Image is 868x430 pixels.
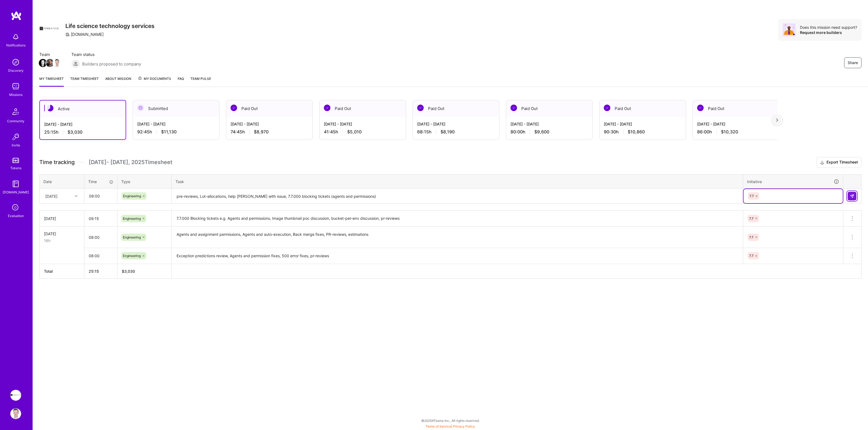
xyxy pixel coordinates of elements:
th: Total [40,264,84,278]
a: Apprentice: Life science technology services [9,390,23,401]
span: Team [39,52,60,57]
a: Terms of Service [426,424,451,428]
img: Team Member Avatar [53,59,61,67]
img: Community [9,105,22,118]
div: null [848,192,857,200]
div: [DATE] [44,216,80,221]
div: [DATE] - [DATE] [231,121,308,127]
div: Active [40,101,126,117]
div: [DOMAIN_NAME] [3,189,29,195]
span: Time tracking [39,159,75,166]
a: Team Member Avatar [39,58,46,68]
div: [DATE] - [DATE] [697,121,775,127]
img: guide book [10,178,21,189]
a: Team timesheet [70,76,99,87]
img: teamwork [10,81,21,92]
div: [DATE] [44,231,80,237]
button: Share [844,57,861,68]
img: Team Member Avatar [39,59,47,67]
img: User Avatar [10,408,21,419]
span: Engineering [123,235,141,239]
img: Active [47,105,53,111]
img: Invite [10,131,21,142]
span: $9,600 [534,129,549,135]
div: Discovery [8,68,24,73]
img: discovery [10,57,21,68]
div: Paid Out [320,100,406,117]
div: Initiative [747,178,839,185]
span: $10,860 [628,129,645,135]
i: icon Download [820,160,824,165]
div: Time [88,179,113,184]
span: Team Pulse [190,77,211,81]
h3: Life science technology services [65,23,155,29]
span: $5,010 [347,129,362,135]
span: 7.7 [749,235,754,239]
div: Paid Out [413,100,499,117]
div: © 2025 ATeams Inc., All rights reserved. [33,414,868,427]
a: Privacy Policy [453,424,475,428]
div: [DOMAIN_NAME] [65,32,104,37]
div: Paid Out [226,100,312,117]
div: 68:15 h [417,129,495,135]
div: 86:00 h [697,129,775,135]
div: Does this mission need support? [800,25,857,30]
a: About Mission [105,76,131,87]
div: Request more builders [800,30,857,35]
span: $11,130 [161,129,177,135]
div: Paid Out [693,100,779,117]
span: [DATE] - [DATE] , 2025 Timesheet [89,159,172,166]
a: Team Pulse [190,76,211,87]
span: $8,970 [254,129,269,135]
i: icon SelectionTeam [11,203,21,213]
div: Paid Out [506,100,592,117]
th: Task [172,174,743,189]
img: Paid Out [697,105,704,111]
a: User Avatar [9,408,23,419]
img: Paid Out [324,105,330,111]
input: HH:MM [84,249,117,263]
div: [DATE] - [DATE] [604,121,681,127]
img: right [776,118,778,122]
div: 25:15 h [44,129,121,135]
div: [DATE] - [DATE] [510,121,588,127]
textarea: Exception predictions review, Agents and permission fixes, 500 error fixes, pr-reviews [172,249,742,263]
a: My timesheet [39,76,64,87]
textarea: pre-reviews, Lot-allocations, help [PERSON_NAME] with issue, 7.7.000 blocking tickets (agents and... [172,189,742,203]
div: Notifications [6,42,25,48]
input: HH:MM [85,189,117,203]
div: [DATE] - [DATE] [137,121,215,127]
div: [DATE] [45,193,58,199]
img: Paid Out [231,105,237,111]
div: Paid Out [599,100,686,117]
span: Engineering [123,254,141,258]
a: My Documents [138,76,171,87]
div: Tokens [10,165,21,171]
div: 41:45 h [324,129,401,135]
span: $ 3,030 [122,269,135,274]
div: 74:45 h [231,129,308,135]
img: Paid Out [510,105,517,111]
span: $10,320 [721,129,738,135]
div: 80:00 h [510,129,588,135]
span: Builders proposed to company [82,61,141,67]
i: icon Chevron [75,195,78,197]
img: Team Member Avatar [46,59,54,67]
textarea: 7.7.000 Blocking tickets e.g. Agents and permissions, Image thumbnail poc discussion, bucket-per-... [172,211,742,226]
a: Team Member Avatar [53,58,60,68]
a: FAQ [178,76,184,87]
img: Submit [850,194,854,198]
span: 7.7 [749,216,754,221]
span: Team status [71,52,141,57]
img: Paid Out [604,105,610,111]
span: Engineering [123,194,141,198]
img: tokens [12,158,19,163]
img: Submitted [137,105,144,111]
div: [DATE] - [DATE] [44,121,121,127]
div: 16h [44,238,80,243]
div: 92:45 h [137,129,215,135]
div: 90:30 h [604,129,681,135]
span: My Documents [138,76,171,82]
button: Export Timesheet [816,157,861,168]
div: [DATE] - [DATE] [324,121,401,127]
